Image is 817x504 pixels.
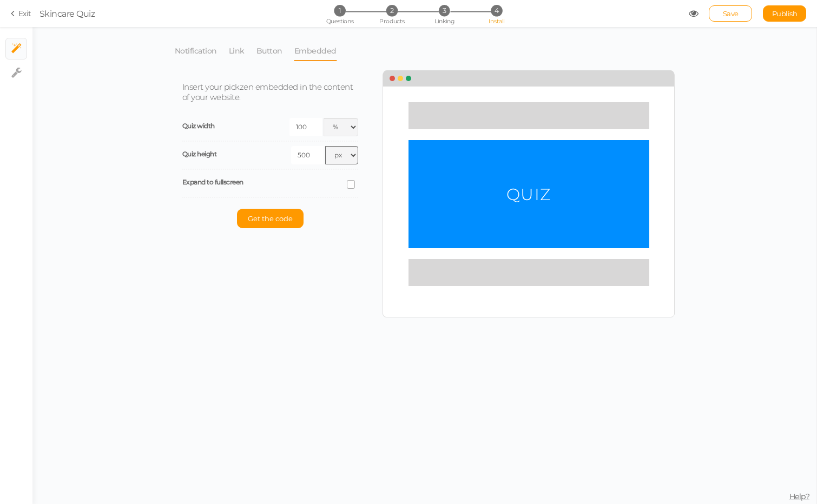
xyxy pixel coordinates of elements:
span: Install [489,17,504,25]
span: 4 [491,5,502,16]
span: Save [723,9,739,18]
button: Get the code [237,209,304,228]
div: Save [709,5,752,22]
a: Embedded [294,41,337,61]
span: Linking [434,17,454,25]
span: Expand to fullscreen [182,178,243,186]
span: 1 [334,5,345,16]
li: Notification [174,41,228,61]
span: Publish [772,9,798,18]
span: Quiz width [182,122,215,130]
span: 3 [439,5,450,16]
li: 4 Install [471,5,522,16]
span: Insert your pickzen embedded in the content of your website. [182,82,353,102]
span: Quiz height [182,150,217,158]
a: Link [228,41,245,61]
span: QUIZ [506,184,551,204]
li: Embedded [294,41,348,61]
div: Skincare Quiz [39,7,95,20]
a: Button [256,41,283,61]
li: 2 Products [367,5,417,16]
span: Help? [789,492,810,501]
span: Get the code [248,214,293,223]
li: 3 Linking [419,5,470,16]
a: Notification [174,41,218,61]
span: 2 [386,5,398,16]
a: Exit [11,8,31,19]
li: 1 Questions [314,5,365,16]
span: Products [379,17,405,25]
li: Link [228,41,256,61]
span: Questions [326,17,354,25]
li: Button [256,41,294,61]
